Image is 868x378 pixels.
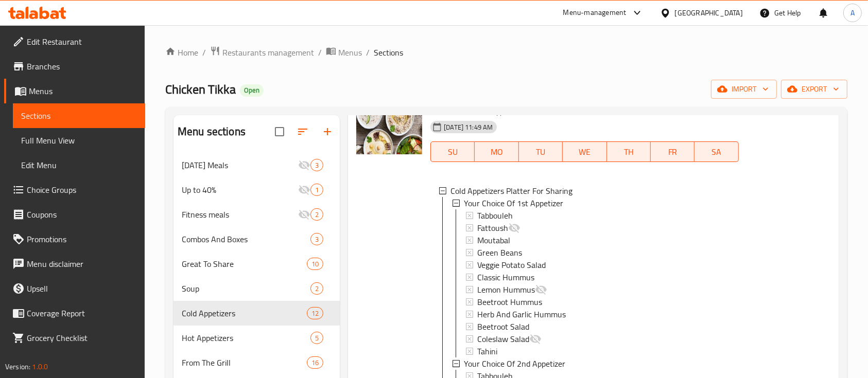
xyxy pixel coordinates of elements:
[464,357,565,370] span: Your Choice Of 2nd Appetizer
[310,233,323,245] div: items
[173,177,340,202] div: Up to 40%1
[4,301,145,326] a: Coverage Report
[27,258,137,270] span: Menu disclaimer
[29,85,137,97] span: Menus
[13,128,145,153] a: Full Menu View
[27,60,137,73] span: Branches
[298,208,310,221] svg: Inactive section
[315,119,340,144] button: Add section
[311,333,323,343] span: 5
[475,141,518,162] button: MO
[440,122,497,132] span: [DATE] 11:49 AM
[27,307,137,319] span: Coverage Report
[210,46,314,59] a: Restaurants management
[430,141,475,162] button: SU
[4,54,145,79] a: Branches
[32,360,48,373] span: 1.0.0
[450,185,572,197] span: Cold Appetizers Platter For Sharing
[477,296,542,308] span: Beetroot Hummus
[240,84,264,97] div: Open
[477,283,535,296] span: Lemon Hummus
[202,46,206,59] li: /
[182,258,307,270] span: Great To Share
[173,301,340,326] div: Cold Appetizers12
[165,78,236,101] span: Chicken Tikka
[307,259,323,269] span: 10
[4,276,145,301] a: Upsell
[310,159,323,171] div: items
[781,80,847,99] button: export
[477,259,546,271] span: Veggie Potato Salad
[607,141,651,162] button: TH
[310,208,323,221] div: items
[182,184,298,196] div: Up to 40%
[182,159,298,171] span: [DATE] Meals
[311,235,323,244] span: 3
[27,35,137,48] span: Edit Restaurant
[356,88,422,154] img: Cold Appetizers Platter For Sharing
[165,46,847,59] nav: breadcrumb
[611,145,647,159] span: TH
[535,283,547,296] svg: Hidden
[311,210,323,220] span: 2
[178,124,246,139] h2: Menu sections
[435,145,471,159] span: SU
[182,356,307,369] span: From The Grill
[182,332,310,344] span: Hot Appetizers
[651,141,695,162] button: FR
[675,7,743,19] div: [GEOGRAPHIC_DATA]
[479,145,514,159] span: MO
[374,46,403,59] span: Sections
[477,222,508,234] span: Fattoush
[508,222,520,234] svg: Hidden
[307,358,323,368] span: 16
[307,309,323,318] span: 12
[27,282,137,295] span: Upsell
[326,46,362,59] a: Menus
[165,46,198,59] a: Home
[310,332,323,344] div: items
[4,202,145,227] a: Coupons
[290,119,315,144] span: Sort sections
[269,121,290,142] span: Select all sections
[173,227,340,251] div: Combos And Boxes3
[27,332,137,344] span: Grocery Checklist
[318,46,322,59] li: /
[477,333,529,345] span: Coleslaw Salad
[477,271,534,283] span: Classic Hummus
[519,141,563,162] button: TU
[307,307,323,319] div: items
[695,141,738,162] button: SA
[182,307,307,319] span: Cold Appetizers
[173,350,340,375] div: From The Grill16
[182,233,310,245] span: Combos And Boxes
[4,326,145,350] a: Grocery Checklist
[711,80,777,99] button: import
[477,234,510,246] span: Moutabal
[310,184,323,196] div: items
[4,79,145,103] a: Menus
[13,103,145,128] a: Sections
[4,177,145,202] a: Choice Groups
[173,153,340,177] div: [DATE] Meals3
[4,29,145,54] a: Edit Restaurant
[477,345,497,357] span: Tahini
[182,282,310,295] span: Soup
[477,209,513,222] span: Tabbouleh
[298,184,310,196] svg: Inactive section
[850,7,855,19] span: A
[529,333,542,345] svg: Hidden
[21,110,137,122] span: Sections
[310,282,323,295] div: items
[523,145,559,159] span: TU
[21,159,137,171] span: Edit Menu
[173,326,340,350] div: Hot Appetizers5
[464,197,563,209] span: Your Choice Of 1st Appetizer
[13,153,145,177] a: Edit Menu
[27,184,137,196] span: Choice Groups
[477,246,522,259] span: Green Beans
[173,276,340,301] div: Soup2
[240,86,264,95] span: Open
[789,83,839,96] span: export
